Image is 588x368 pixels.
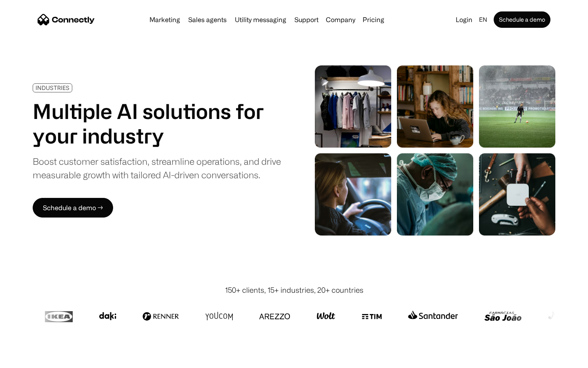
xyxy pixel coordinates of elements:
a: Pricing [359,16,388,23]
a: Utility messaging [232,16,290,23]
div: Company [323,14,358,25]
a: Login [452,14,476,25]
h1: Multiple AI solutions for your industry [33,99,281,148]
ul: Language list [16,354,49,365]
div: Boost customer satisfaction, streamline operations, and drive measurable growth with tailored AI-... [33,155,281,182]
a: Support [291,16,322,23]
a: Schedule a demo → [33,198,113,218]
div: INDUSTRIES [36,85,69,91]
a: Marketing [146,16,183,23]
aside: Language selected: English [8,353,49,365]
div: 150+ clients, 15+ industries, 20+ countries [225,285,363,296]
div: Company [326,14,355,25]
div: en [476,14,492,25]
a: Schedule a demo [494,11,550,28]
div: en [479,14,487,25]
a: home [38,13,95,26]
a: Sales agents [185,16,230,23]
